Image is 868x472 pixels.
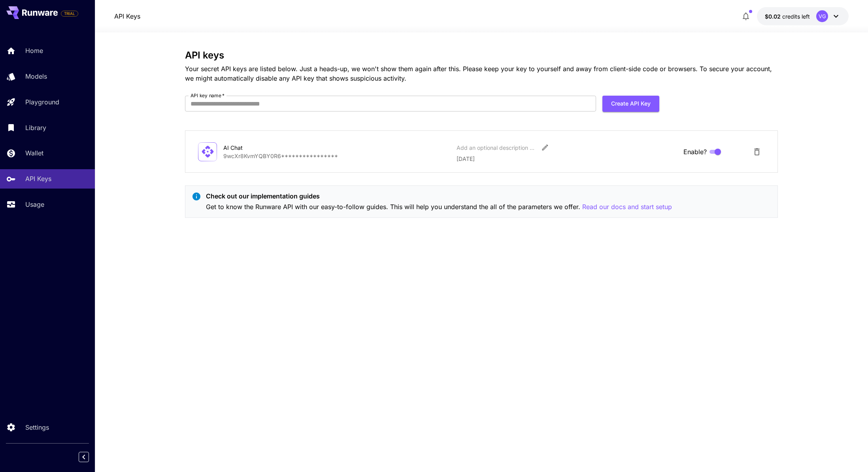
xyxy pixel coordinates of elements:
nav: breadcrumb [114,11,140,21]
div: AI Chat [223,143,302,152]
button: Edit [538,140,552,155]
label: API key name [191,92,225,99]
div: Collapse sidebar [85,450,95,464]
button: $0.01826VG [757,7,849,25]
button: Create API Key [602,96,659,112]
p: Your secret API keys are listed below. Just a heads-up, we won't show them again after this. Plea... [185,64,778,83]
p: Library [25,123,46,132]
div: $0.01826 [765,12,810,21]
div: VG [816,10,828,22]
span: credits left [782,13,810,20]
p: [DATE] [457,155,677,163]
div: Add an optional description or comment [457,143,536,152]
p: Wallet [25,148,43,158]
a: API Keys [114,11,140,21]
button: Delete API Key [749,144,765,160]
p: Check out our implementation guides [206,191,672,201]
p: Models [25,72,47,81]
p: API Keys [25,174,51,183]
p: Playground [25,97,59,107]
p: Usage [25,200,44,209]
h3: API keys [185,50,778,61]
button: Read our docs and start setup [582,202,672,212]
button: Collapse sidebar [79,452,89,462]
p: Settings [25,423,49,432]
span: $0.02 [765,13,782,20]
span: Add your payment card to enable full platform functionality. [61,9,78,18]
p: Home [25,46,43,55]
p: Get to know the Runware API with our easy-to-follow guides. This will help you understand the all... [206,202,672,212]
span: TRIAL [61,11,78,17]
span: Enable? [683,147,707,157]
